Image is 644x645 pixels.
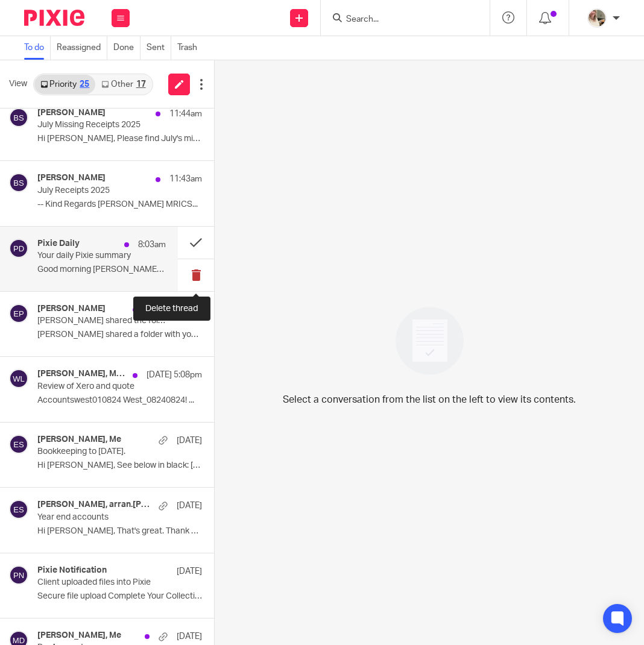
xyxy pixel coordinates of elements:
[169,108,202,120] p: 11:44am
[37,134,202,144] p: Hi [PERSON_NAME], Please find July's missing...
[169,173,202,185] p: 11:43am
[9,369,28,388] img: svg%3E
[37,591,202,602] p: Secure file upload Complete Your Collection...
[37,512,169,523] p: Year end accounts
[37,577,169,588] p: Client uploaded files into Pixie
[37,251,140,261] p: Your daily Pixie summary
[37,382,169,392] p: Review of Xero and quote
[37,239,80,249] h4: Pixie Daily
[177,36,203,60] a: Trash
[37,565,107,576] h4: Pixie Notification
[136,80,146,89] div: 17
[283,392,576,407] p: Select a conversation from the list on the left to view its contents.
[177,565,202,577] p: [DATE]
[37,461,202,471] p: Hi [PERSON_NAME], See below in black: [PERSON_NAME]...
[138,239,166,251] p: 8:03am
[147,369,202,381] p: [DATE] 5:08pm
[95,75,151,94] a: Other17
[37,526,202,536] p: Hi [PERSON_NAME], That's great. Thank you! ...
[80,80,89,89] div: 25
[37,435,121,445] h4: [PERSON_NAME], Me
[24,36,51,60] a: To do
[34,75,95,94] a: Priority25
[9,173,28,192] img: svg%3E
[37,631,121,641] h4: [PERSON_NAME], Me
[24,10,84,26] img: Pixie
[37,369,127,379] h4: [PERSON_NAME], Me, Accounts
[37,395,202,406] p: Accountswest010824 West_08240824! ...
[9,78,27,90] span: View
[37,265,166,275] p: Good morning [PERSON_NAME], here is a quick overview of...
[9,500,28,519] img: svg%3E
[147,36,171,60] a: Sent
[9,435,28,454] img: svg%3E
[37,316,169,326] p: [PERSON_NAME] shared the folder "Cash Flow" with you
[9,239,28,258] img: svg%3E
[37,200,202,210] p: -- Kind Regards [PERSON_NAME] MRICS...
[147,304,202,316] p: [DATE] 6:23pm
[388,299,472,383] img: image
[177,631,202,643] p: [DATE]
[37,120,169,130] p: July Missing Receipts 2025
[177,500,202,512] p: [DATE]
[9,108,28,127] img: svg%3E
[9,304,28,323] img: svg%3E
[57,36,107,60] a: Reassigned
[37,447,169,457] p: Bookkeeping to [DATE].
[345,14,453,25] input: Search
[9,565,28,585] img: svg%3E
[37,500,153,510] h4: [PERSON_NAME], arran.[PERSON_NAME], Me
[37,304,106,314] h4: [PERSON_NAME]
[113,36,140,60] a: Done
[37,186,169,196] p: July Receipts 2025
[37,330,202,340] p: [PERSON_NAME] shared a folder with you [PERSON_NAME]...
[37,108,106,118] h4: [PERSON_NAME]
[37,173,106,183] h4: [PERSON_NAME]
[177,435,202,447] p: [DATE]
[587,8,607,28] img: A3ABFD03-94E6-44F9-A09D-ED751F5F1762.jpeg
